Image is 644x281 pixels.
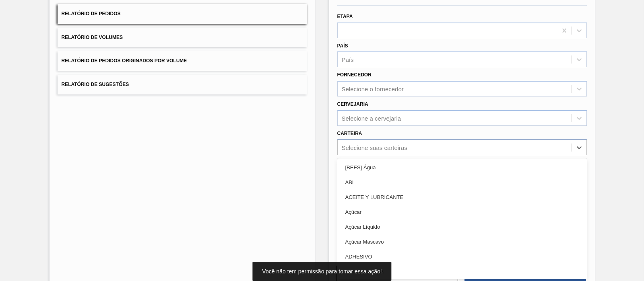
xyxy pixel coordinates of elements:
div: [BEES] Água [337,160,587,175]
div: Selecione o fornecedor [342,86,404,92]
label: Carteira [337,131,362,136]
div: País [342,56,354,63]
label: Fornecedor [337,72,372,78]
label: País [337,43,348,49]
label: Cervejaria [337,101,368,107]
button: Relatório de Pedidos Originados por Volume [58,51,307,71]
div: Selecione a cervejaria [342,115,401,121]
span: Relatório de Pedidos [62,11,121,16]
span: Relatório de Volumes [62,35,123,40]
button: Relatório de Volumes [58,28,307,47]
div: ABI [337,175,587,190]
span: Relatório de Pedidos Originados por Volume [62,58,187,64]
div: Selecione suas carteiras [342,144,407,151]
button: Relatório de Pedidos [58,4,307,24]
div: ADITIVO, TINTA [337,264,587,279]
span: Relatório de Sugestões [62,82,129,87]
div: ACEITE Y LUBRICANTE [337,190,587,205]
div: Açúcar [337,205,587,219]
div: Açúcar Mascavo [337,234,587,249]
div: ADHESIVO [337,249,587,264]
label: Etapa [337,14,353,19]
button: Relatório de Sugestões [58,75,307,94]
div: Açúcar Líquido [337,219,587,234]
span: Você não tem permissão para tomar essa ação! [262,268,382,275]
